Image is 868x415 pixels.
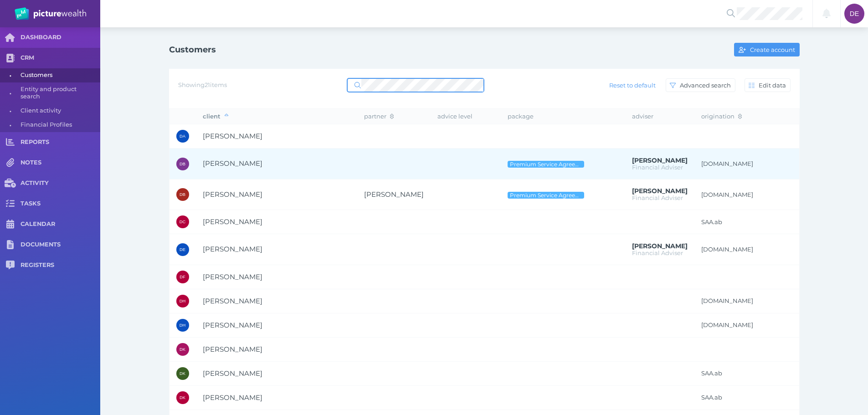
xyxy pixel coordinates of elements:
button: Advanced search [666,78,735,92]
span: Financial Adviser [632,194,683,201]
span: REPORTS [21,138,100,146]
span: Darryl Flaherty [203,272,262,281]
div: Darryl Edwards [176,243,189,256]
span: [DOMAIN_NAME] [701,191,756,199]
span: partner [364,113,394,120]
span: DK [180,371,185,376]
img: PW [15,7,86,20]
div: Darryl Flaherty [176,271,189,283]
span: Financial Profiles [21,118,97,132]
span: SAA.ab [701,369,756,377]
span: Darryll Coleman [203,217,262,226]
div: Darryl Kader [176,343,189,356]
div: Darcie Ercegovich [844,4,864,24]
span: DK [180,395,185,400]
span: DASHBOARD [21,34,100,41]
span: Premium Service Agreement - Ongoing [509,161,582,168]
span: Darryl Kittel [203,393,262,402]
th: advice level [431,109,501,124]
span: Showing 21 items [178,81,227,88]
span: Financial Adviser [632,164,683,171]
span: Reset to default [605,82,659,89]
span: Customers [21,68,97,82]
span: CRM [21,54,100,62]
span: Elizabeth Burton [364,190,424,199]
span: Darryl Edwards [203,245,262,253]
button: Create account [734,43,799,56]
span: DA [180,134,185,138]
span: Darryl Burton [203,190,262,199]
span: Peter McDonald [632,156,688,164]
span: DE [180,247,185,252]
span: DK [180,347,185,352]
span: Darryl Back [203,159,262,168]
span: SAA.ab [701,394,756,401]
th: adviser [625,109,694,124]
span: Darryll Ashworth [203,132,262,140]
span: origination [701,113,742,120]
button: Reset to default [605,78,660,92]
span: DH [180,323,185,328]
span: DF [180,275,185,279]
span: Create account [748,46,799,53]
span: Entity and product search [21,82,97,104]
span: [DOMAIN_NAME] [701,160,756,168]
span: REGISTERS [21,261,100,269]
div: Darryll Ashworth [176,130,189,143]
span: SAA.ab [701,218,756,226]
div: Darryl Kittel [176,391,189,404]
span: [DOMAIN_NAME] [701,321,756,329]
span: [DOMAIN_NAME] [701,297,756,305]
span: Financial Adviser [632,249,683,256]
span: TASKS [21,200,100,208]
span: Darryl Kader [203,345,262,354]
span: Premium Service Agreement - Ongoing [509,192,582,199]
span: DC [180,220,185,224]
span: DB [180,192,185,197]
span: DOCUMENTS [21,241,100,249]
div: Darryl Burton [176,188,189,201]
span: Brad Bond [632,242,688,250]
button: Edit data [745,78,791,92]
th: package [501,109,626,124]
span: Grant Teakle [632,187,688,195]
span: Darryl Hardman [203,297,262,305]
span: DH [180,299,185,303]
span: Edit data [757,82,790,89]
span: Darryl Kane [203,369,262,378]
span: NOTES [21,159,100,167]
span: client [203,113,228,120]
div: Darryl Hardman [176,295,189,307]
span: CALENDAR [21,220,100,228]
h1: Customers [169,45,216,55]
div: Darryl Back [176,158,189,170]
span: Darryl Hughes [203,321,262,329]
span: ACTIVITY [21,179,100,187]
div: Darryl Hughes [176,319,189,332]
span: DB [180,162,185,166]
span: [DOMAIN_NAME] [701,246,756,253]
div: Darryll Coleman [176,215,189,228]
span: Advanced search [678,82,735,89]
div: Darryl Kane [176,367,189,380]
span: DE [850,10,859,17]
span: Client activity [21,104,97,118]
